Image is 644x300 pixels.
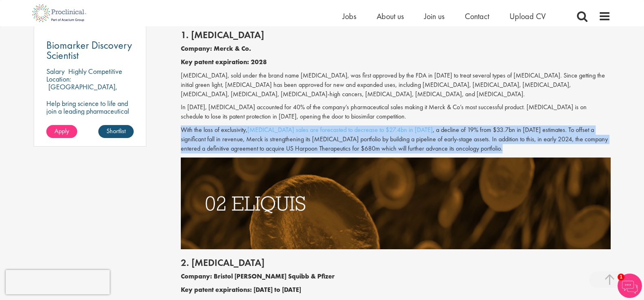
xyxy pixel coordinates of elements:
a: Shortlist [98,125,134,138]
a: Jobs [343,11,356,22]
a: Biomarker Discovery Scientist [46,40,134,60]
span: Location: [46,74,71,84]
iframe: reCAPTCHA [6,270,110,294]
p: Highly Competitive [68,67,122,76]
a: Join us [424,11,445,22]
span: 1 [618,274,624,281]
a: Upload CV [510,11,546,22]
h2: 2. [MEDICAL_DATA] [181,257,611,268]
b: Key patent expiration: 2028 [181,58,267,66]
a: [MEDICAL_DATA] sales are forecasted to decrease to $27.4bn in [DATE] [247,125,433,134]
b: Key patent expirations: [DATE] to [DATE] [181,285,301,294]
a: Apply [46,125,77,138]
span: Biomarker Discovery Scientist [46,38,132,62]
p: In [DATE], [MEDICAL_DATA] accounted for 40% of the company’s pharmaceutical sales making it Merck... [181,103,611,121]
span: Salary [46,67,65,76]
b: Company: Merck & Co. [181,44,251,53]
img: Chatbot [618,274,642,298]
span: Apply [54,127,69,135]
b: Company: Bristol [PERSON_NAME] Squibb & Pfizer [181,272,335,281]
a: Contact [465,11,489,22]
p: [MEDICAL_DATA], sold under the brand name [MEDICAL_DATA], was first approved by the FDA in [DATE]... [181,71,611,99]
p: With the loss of exclusivity, , a decline of 19% from $33.7bn in [DATE] estimates. To offset a si... [181,125,611,153]
img: Drugs with patents due to expire Eliquis [181,158,611,249]
a: About us [377,11,404,22]
p: Help bring science to life and join a leading pharmaceutical company to play a key role in delive... [46,99,134,146]
h2: 1. [MEDICAL_DATA] [181,30,611,40]
p: [GEOGRAPHIC_DATA], [GEOGRAPHIC_DATA] [46,82,117,99]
